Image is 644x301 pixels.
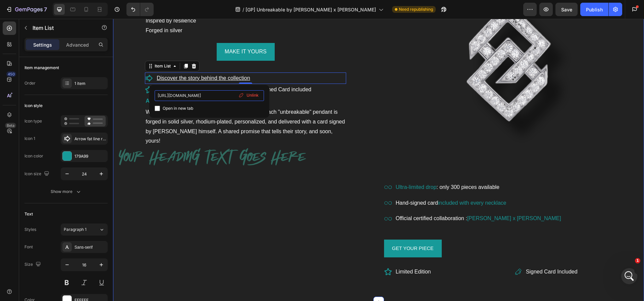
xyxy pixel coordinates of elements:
button: 7 [3,3,50,16]
div: Icon style [24,103,43,109]
span: 1 [635,258,640,263]
span: Ultra-limited drop [283,165,324,171]
div: Undo/Redo [126,3,154,16]
div: Icon 1 [24,136,35,142]
p: Advanced [66,41,89,48]
button: Save [555,3,578,16]
div: Font [24,244,33,250]
div: Order [24,80,36,86]
h2: Your heading text goes here [5,128,260,149]
div: Icon size [24,169,51,179]
p: 7 [44,5,47,13]
button: Paragraph 1 [61,223,108,236]
p: Settings [33,41,52,48]
span: / [243,6,244,13]
span: [GP] Unbreakable by [PERSON_NAME] x [PERSON_NAME] [246,6,376,13]
div: 179A99 [74,153,106,159]
div: Arrow fat line right bold [74,136,106,142]
div: Styles [24,227,36,233]
span: Unlink [247,92,259,98]
div: Text [24,211,33,217]
a: MAKE IT YOURS [104,24,162,42]
div: 1 item [74,81,106,87]
div: Sans-serif [74,244,106,250]
div: Item management [24,65,59,71]
span: GET YOUR PIECE [279,227,321,232]
span: Need republishing [399,6,433,12]
div: Publish [586,6,603,13]
span: Very limited drops [44,68,86,73]
div: Show more [51,188,82,195]
span: included with every necklace [325,181,393,187]
span: Paragraph 1 [64,227,87,233]
div: 450 [6,71,16,77]
span: Signed Card Included [413,250,465,256]
p: Item List [33,24,90,32]
p: MAKE IT YOURS [112,28,154,38]
p: Hand-signed card [283,180,448,189]
p: Forged in silver [33,7,232,17]
div: Icon type [24,118,42,124]
strong: A symbol of strength, and unbreakable love [33,79,144,85]
span: Signed Card included [147,68,198,73]
a: GET YOUR PIECE [271,221,329,239]
iframe: Design area [113,19,644,301]
div: Item List [40,44,59,50]
span: Limited Edition [283,250,318,256]
span: [PERSON_NAME] x [PERSON_NAME] [354,197,448,202]
span: Open in new tab [163,104,193,112]
span: Save [561,7,572,12]
p: Official certified collaboration : [283,195,448,205]
button: Show more [24,186,108,198]
input: Paste link here [155,90,264,101]
a: Discover the story behind the collection [44,56,137,62]
div: Rich Text Editor. Editing area: main [43,54,138,65]
p: : only 300 pieces available [283,164,448,173]
div: Icon color [24,153,43,159]
iframe: Intercom live chat [621,268,637,284]
p: Worn by [PERSON_NAME] & [PERSON_NAME], each "unbreakable" pendant is forged in solid silver, rhod... [33,89,232,127]
div: Size [24,260,42,269]
button: Publish [580,3,608,16]
div: Beta [5,123,16,128]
